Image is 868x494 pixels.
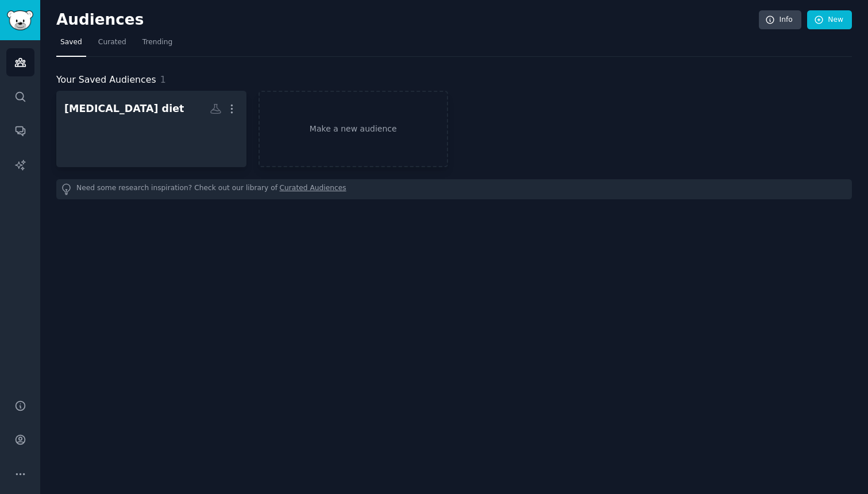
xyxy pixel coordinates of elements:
[56,11,759,29] h2: Audiences
[56,91,246,167] a: [MEDICAL_DATA] diet
[259,91,449,167] a: Make a new audience
[64,102,184,116] div: [MEDICAL_DATA] diet
[94,33,130,57] a: Curated
[56,179,852,199] div: Need some research inspiration? Check out our library of
[60,37,82,48] span: Saved
[56,73,156,87] span: Your Saved Audiences
[759,10,801,30] a: Info
[160,74,166,85] span: 1
[98,37,126,48] span: Curated
[138,33,176,57] a: Trending
[142,37,172,48] span: Trending
[807,10,852,30] a: New
[7,10,33,30] img: GummySearch logo
[56,33,86,57] a: Saved
[280,183,346,195] a: Curated Audiences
